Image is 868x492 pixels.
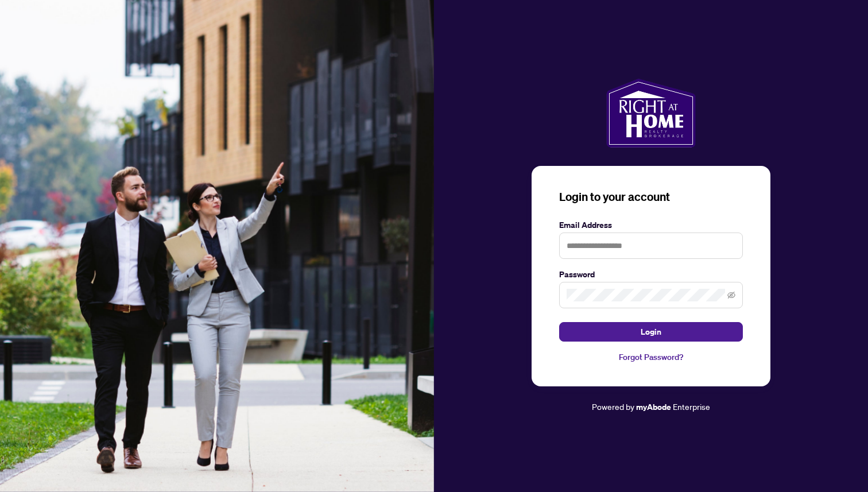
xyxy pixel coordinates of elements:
span: Powered by [592,401,634,412]
a: Forgot Password? [559,351,743,363]
button: Login [559,322,743,342]
h3: Login to your account [559,189,743,205]
label: Password [559,268,743,281]
span: Login [641,323,661,341]
span: eye-invisible [727,291,735,299]
img: ma-logo [606,79,695,148]
span: Enterprise [673,401,710,412]
label: Email Address [559,219,743,231]
a: myAbode [636,401,671,413]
